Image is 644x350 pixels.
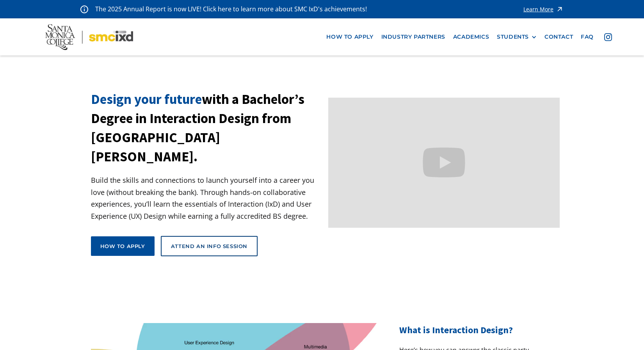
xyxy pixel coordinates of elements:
[497,34,529,40] div: STUDENTS
[322,30,377,44] a: how to apply
[171,243,247,250] div: Attend an Info Session
[80,5,88,13] img: icon - information - alert
[95,4,368,14] p: The 2025 Annual Report is now LIVE! Click here to learn more about SMC IxD's achievements!
[100,243,145,250] div: How to apply
[604,33,612,41] img: icon - instagram
[556,4,564,14] img: icon - arrow - alert
[399,323,553,337] h2: What is Interaction Design?
[541,30,577,44] a: contact
[523,7,553,12] div: Learn More
[91,91,202,108] span: Design your future
[449,30,493,44] a: Academics
[577,30,598,44] a: faq
[497,34,537,40] div: STUDENTS
[91,90,322,166] h1: with a Bachelor’s Degree in Interaction Design from [GEOGRAPHIC_DATA][PERSON_NAME].
[161,236,258,256] a: Attend an Info Session
[91,236,155,256] a: How to apply
[328,98,560,228] iframe: Design your future with a Bachelor's Degree in Interaction Design from Santa Monica College
[377,30,449,44] a: industry partners
[523,4,564,14] a: Learn More
[91,174,322,222] p: Build the skills and connections to launch yourself into a career you love (without breaking the ...
[45,24,133,50] img: Santa Monica College - SMC IxD logo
